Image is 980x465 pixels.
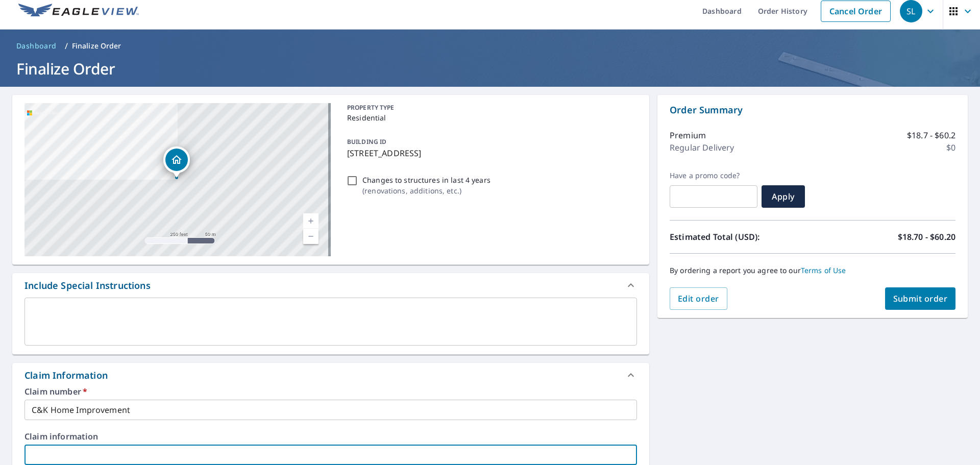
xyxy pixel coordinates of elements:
p: $0 [946,141,955,154]
p: Regular Delivery [670,141,734,154]
p: $18.7 - $60.2 [907,129,955,141]
h1: Finalize Order [12,58,968,79]
p: Residential [347,112,633,123]
a: Current Level 17, Zoom Out [303,229,318,244]
label: Have a promo code? [670,171,757,180]
a: Cancel Order [821,1,891,22]
li: / [65,40,68,52]
p: Finalize Order [72,41,121,51]
div: Claim Information [24,369,108,382]
p: Order Summary [670,103,955,117]
p: PROPERTY TYPE [347,103,633,112]
nav: breadcrumb [12,38,968,54]
a: Dashboard [12,38,61,54]
p: By ordering a report you agree to our [670,266,955,275]
label: Claim number [24,387,637,396]
a: Current Level 17, Zoom In [303,213,318,229]
div: Dropped pin, building 1, Residential property, 1136 Dove Rd Louisville, KY 40213 [163,146,190,178]
span: Edit order [678,293,719,304]
div: Include Special Instructions [24,279,151,292]
p: Estimated Total (USD): [670,231,813,243]
div: Include Special Instructions [12,273,649,298]
a: Terms of Use [801,265,846,275]
label: Claim information [24,432,637,440]
p: ( renovations, additions, etc. ) [362,185,491,196]
p: BUILDING ID [347,137,386,146]
p: Changes to structures in last 4 years [362,175,491,185]
p: Premium [670,129,706,141]
span: Submit order [893,293,948,304]
button: Apply [762,185,805,208]
button: Submit order [885,287,956,310]
div: Claim Information [12,363,649,387]
span: Dashboard [16,41,57,51]
p: [STREET_ADDRESS] [347,147,633,159]
button: Edit order [670,287,727,310]
span: Apply [770,191,797,202]
img: EV Logo [18,4,139,19]
p: $18.70 - $60.20 [898,231,955,243]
